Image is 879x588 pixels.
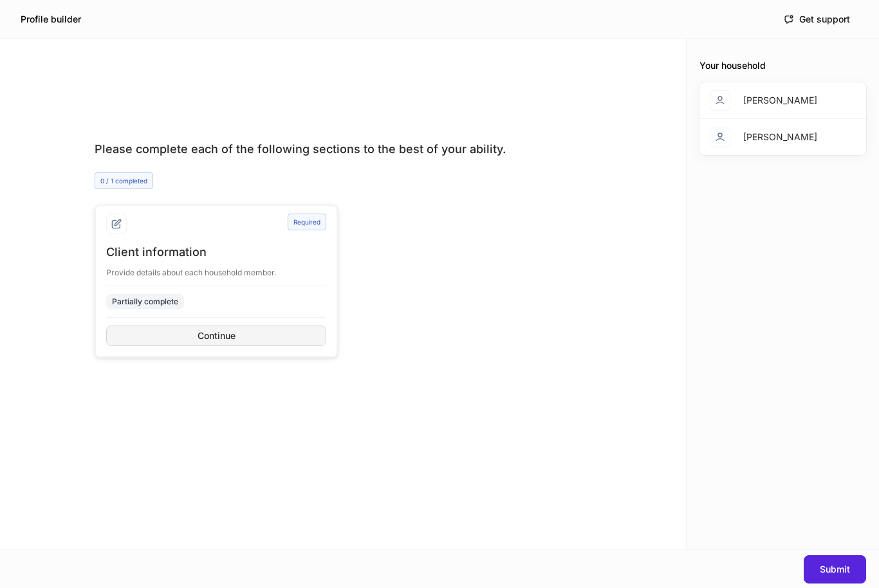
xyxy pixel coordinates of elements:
div: Partially complete [112,295,178,308]
div: [PERSON_NAME] [743,94,817,107]
div: Required [288,214,326,230]
div: Continue [198,331,236,340]
h5: Profile builder [21,13,81,26]
div: Provide details about each household member. [106,260,326,278]
div: Please complete each of the following sections to the best of your ability. [95,142,591,157]
button: Submit [804,555,866,583]
div: Your household [699,59,866,72]
div: [PERSON_NAME] [743,131,817,143]
button: Continue [106,326,326,346]
div: Submit [820,565,850,574]
div: Client information [106,244,326,260]
button: Get support [775,9,858,30]
div: Get support [784,14,850,24]
div: 0 / 1 completed [95,172,153,189]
